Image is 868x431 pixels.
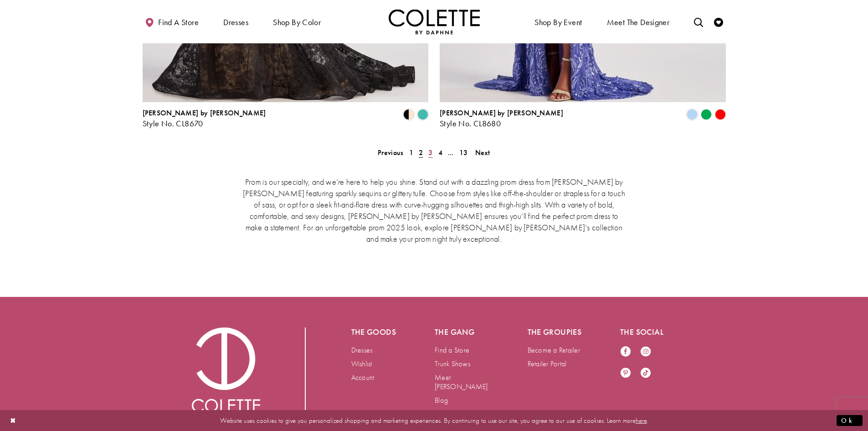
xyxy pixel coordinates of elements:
[435,359,470,369] a: Trunk Shows
[640,367,651,379] a: Visit our TikTok - Opens in new tab
[459,148,468,157] span: 13
[351,327,399,337] h5: The goods
[445,146,457,159] a: ...
[436,146,445,159] a: 4
[375,146,406,159] a: Prev Page
[403,109,414,120] i: Black/Nude
[473,146,493,159] a: Next Page
[457,146,471,159] a: 13
[428,148,432,157] span: 3
[528,327,584,337] h5: The groupies
[692,9,705,34] a: Toggle search
[715,109,726,120] i: Red
[66,414,802,426] p: Website uses cookies to give you personalized shopping and marketing experiences. By continuing t...
[837,415,863,426] button: Submit Dialog
[435,395,448,405] a: Blog
[620,346,631,358] a: Visit our Facebook - Opens in new tab
[378,148,403,157] span: Previous
[389,9,480,34] img: Colette by Daphne
[417,109,428,120] i: Turquoise
[440,108,563,118] span: [PERSON_NAME] by [PERSON_NAME]
[273,18,321,27] span: Shop by color
[438,148,442,157] span: 4
[636,415,647,425] a: here
[271,9,323,34] span: Shop by color
[351,345,373,355] a: Dresses
[607,18,670,27] span: Meet the designer
[143,118,203,129] span: Style No. CL8670
[687,109,698,120] i: Periwinkle
[351,359,372,369] a: Wishlist
[223,18,248,27] span: Dresses
[416,146,426,159] span: Current page
[389,9,480,34] a: Visit Home Page
[475,148,490,157] span: Next
[528,345,580,355] a: Become a Retailer
[435,327,491,337] h5: The gang
[409,148,413,157] span: 1
[712,9,725,34] a: Check Wishlist
[440,109,563,128] div: Colette by Daphne Style No. CL8680
[5,412,21,428] button: Close Dialog
[448,148,454,157] span: ...
[605,9,672,34] a: Meet the designer
[143,108,266,118] span: [PERSON_NAME] by [PERSON_NAME]
[192,327,260,418] a: Visit Colette by Daphne Homepage
[528,359,567,369] a: Retailer Portal
[406,146,416,159] a: 1
[620,327,677,337] h5: The social
[440,118,501,129] span: Style No. CL8680
[435,345,469,355] a: Find a Store
[351,373,375,382] a: Account
[192,327,260,418] img: Colette by Daphne
[158,18,199,27] span: Find a store
[435,373,488,391] a: Meet [PERSON_NAME]
[143,9,201,34] a: Find a store
[532,9,584,34] span: Shop By Event
[221,9,251,34] span: Dresses
[616,341,665,384] ul: Follow us
[640,346,651,358] a: Visit our Instagram - Opens in new tab
[701,109,712,120] i: Emerald
[426,146,435,159] a: 3
[419,148,423,157] span: 2
[534,18,582,27] span: Shop By Event
[620,367,631,379] a: Visit our Pinterest - Opens in new tab
[143,109,266,128] div: Colette by Daphne Style No. CL8670
[241,176,628,244] p: Prom is our specialty, and we’re here to help you shine. Stand out with a dazzling prom dress fro...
